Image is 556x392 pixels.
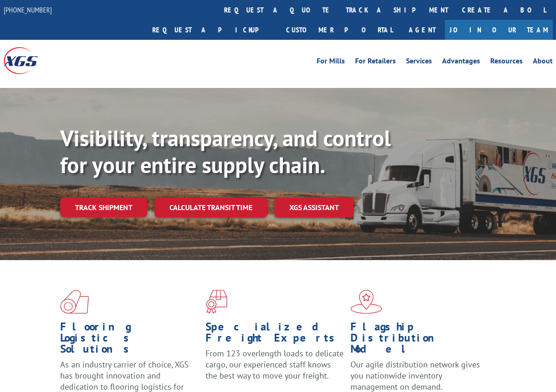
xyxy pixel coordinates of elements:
[145,20,279,40] a: Request a pickup
[350,359,480,392] span: Our agile distribution network gives you nationwide inventory management on demand.
[445,20,553,40] a: Join Our Team
[60,290,89,314] img: xgs-icon-total-supply-chain-intelligence-red
[60,321,199,359] h1: Flooring Logistics Solutions
[350,321,489,359] h1: Flagship Distribution Model
[206,321,344,348] h1: Specialized Freight Experts
[406,57,432,68] a: Services
[317,57,345,68] a: For Mills
[442,57,480,68] a: Advantages
[60,124,391,179] b: Visibility, transparency, and control for your entire supply chain.
[350,290,382,314] img: xgs-icon-flagship-distribution-model-red
[490,57,523,68] a: Resources
[355,57,396,68] a: For Retailers
[275,198,354,218] a: XGS ASSISTANT
[4,5,52,14] a: [PHONE_NUMBER]
[155,198,267,218] a: Calculate transit time
[400,20,445,40] a: Agent
[279,20,400,40] a: Customer Portal
[206,290,227,314] img: xgs-icon-focused-on-flooring-red
[60,198,147,217] a: Track shipment
[206,348,344,389] p: From 123 overlength loads to delicate cargo, our experienced staff knows the best way to move you...
[533,57,553,68] a: About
